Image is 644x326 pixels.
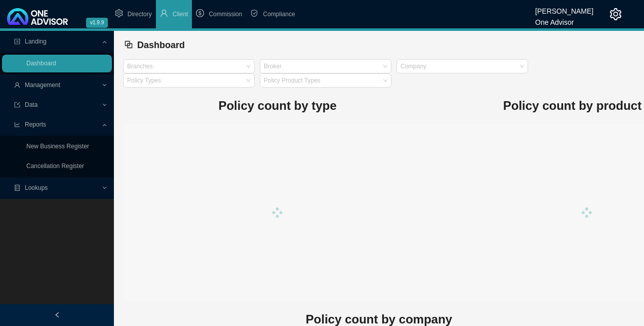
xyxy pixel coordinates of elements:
span: line-chart [14,121,20,128]
span: Landing [25,38,47,45]
img: 2df55531c6924b55f21c4cf5d4484680-logo-light.svg [7,8,68,25]
a: Cancellation Register [26,162,84,170]
a: Dashboard [26,60,56,67]
span: v1.9.9 [86,18,108,28]
span: left [54,312,60,318]
span: profile [14,38,20,45]
span: Directory [128,11,152,18]
span: Data [25,101,37,108]
span: Client [173,11,188,18]
div: [PERSON_NAME] [535,3,593,14]
span: safety [250,9,258,17]
span: setting [610,8,622,20]
span: Management [25,81,60,89]
span: Compliance [263,11,295,18]
span: user [160,9,168,17]
span: Dashboard [137,40,185,50]
span: setting [115,9,123,17]
span: database [14,185,20,191]
span: import [14,102,20,108]
a: New Business Register [26,143,89,150]
span: Lookups [25,184,48,191]
span: block [124,40,133,49]
span: Reports [25,121,46,128]
span: user [14,82,20,88]
span: Commission [209,11,242,18]
div: One Advisor [535,14,593,25]
span: dollar [196,9,204,17]
h1: Policy count by type [123,96,432,116]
